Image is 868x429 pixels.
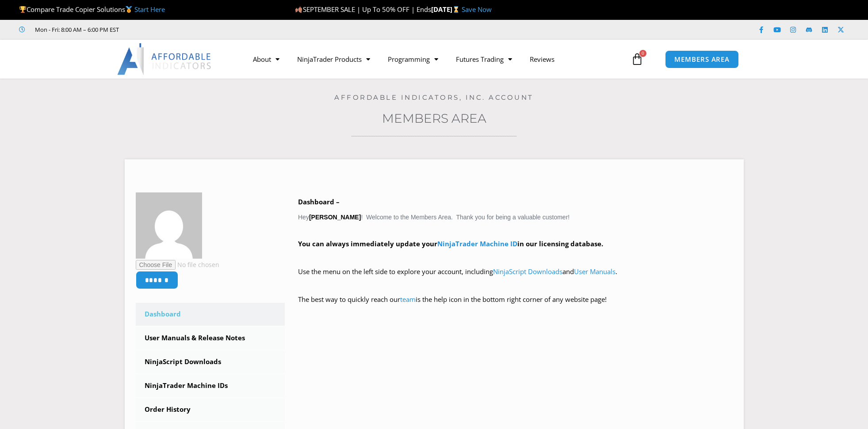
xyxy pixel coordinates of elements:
[126,6,132,13] img: 🥇
[437,239,517,248] a: NinjaTrader Machine ID
[136,327,285,350] a: User Manuals & Release Notes
[298,197,340,206] b: Dashboard –
[618,46,657,72] a: 0
[136,398,285,421] a: Order History
[136,192,202,259] img: 202f25270e4936f95318130b7ba185f3850f628cb16ada26faf49dc37ec4adf9
[134,5,165,14] a: Start Here
[382,111,486,126] a: Members Area
[131,25,264,34] iframe: Customer reviews powered by Trustpilot
[521,49,563,69] a: Reviews
[295,6,302,13] img: 🍂
[117,43,212,75] img: LogoAI | Affordable Indicators – NinjaTrader
[298,294,733,318] p: The best way to quickly reach our is the help icon in the bottom right corner of any website page!
[136,303,285,326] a: Dashboard
[19,6,26,13] img: 🏆
[244,49,288,69] a: About
[493,267,562,276] a: NinjaScript Downloads
[665,50,739,68] a: MEMBERS AREA
[674,56,730,63] span: MEMBERS AREA
[309,214,361,221] strong: [PERSON_NAME]
[298,196,733,318] div: Hey ! Welcome to the Members Area. Thank you for being a valuable customer!
[431,5,462,14] strong: [DATE]
[33,24,119,35] span: Mon - Fri: 8:00 AM – 6:00 PM EST
[19,5,165,14] span: Compare Trade Copier Solutions
[453,6,459,13] img: ⌛
[379,49,447,69] a: Programming
[334,93,534,102] a: Affordable Indicators, Inc. Account
[639,50,646,57] span: 0
[298,266,733,290] p: Use the menu on the left side to explore your account, including and .
[447,49,521,69] a: Futures Trading
[136,350,285,373] a: NinjaScript Downloads
[574,267,616,276] a: User Manuals
[462,5,492,14] a: Save Now
[400,295,416,304] a: team
[295,5,431,14] span: SEPTEMBER SALE | Up To 50% OFF | Ends
[244,49,629,69] nav: Menu
[136,374,285,397] a: NinjaTrader Machine IDs
[288,49,379,69] a: NinjaTrader Products
[298,239,603,248] strong: You can always immediately update your in our licensing database.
